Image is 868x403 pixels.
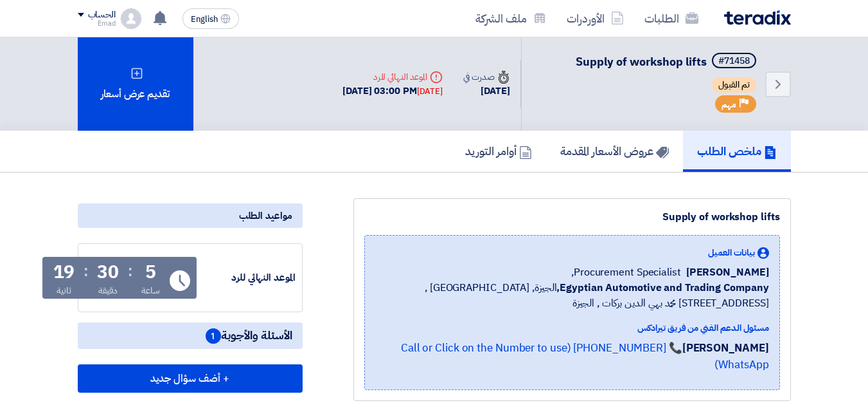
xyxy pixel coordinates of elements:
[375,321,769,335] div: مسئول الدعم الفني من فريق تيرادكس
[342,84,443,98] div: [DATE] 03:00 PM
[78,364,303,393] button: + أضف سؤال جديد
[364,209,780,225] div: Supply of workshop lifts
[191,15,218,24] span: English
[199,270,296,285] div: الموعد النهائي للرد
[78,203,303,228] div: مواعيد الطلب
[88,10,116,21] div: الحساب
[451,131,546,172] a: أوامر التوريد
[78,20,116,27] div: Emad
[697,144,777,158] h5: ملخص الطلب
[556,280,768,295] b: Egyptian Automotive and Trading Company,
[724,10,791,25] img: Teradix logo
[375,280,769,311] span: الجيزة, [GEOGRAPHIC_DATA] ,[STREET_ADDRESS] محمد بهي الدين بركات , الجيزة
[97,263,119,281] div: 30
[128,259,132,283] div: :
[78,37,193,131] div: تقديم عرض أسعار
[145,263,156,281] div: 5
[98,284,118,297] div: دقيقة
[84,259,88,283] div: :
[708,246,755,259] span: بيانات العميل
[571,265,681,280] span: Procurement Specialist,
[463,70,509,84] div: صدرت في
[465,3,556,33] a: ملف الشركة
[206,328,292,344] span: الأسئلة والأجوبة
[546,131,683,172] a: عروض الأسعار المقدمة
[682,340,769,356] strong: [PERSON_NAME]
[141,284,160,297] div: ساعة
[722,98,736,111] span: مهم
[401,340,769,373] a: 📞 [PHONE_NUMBER] (Call or Click on the Number to use WhatsApp)
[465,144,532,158] h5: أوامر التوريد
[718,57,750,66] div: #71458
[342,70,443,84] div: الموعد النهائي للرد
[206,328,221,344] span: 1
[463,84,509,98] div: [DATE]
[634,3,709,33] a: الطلبات
[712,77,756,93] span: تم القبول
[686,265,769,280] span: [PERSON_NAME]
[57,284,71,297] div: ثانية
[121,8,141,29] img: profile_test.png
[683,131,791,172] a: ملخص الطلب
[417,85,443,98] div: [DATE]
[53,263,75,281] div: 19
[182,8,239,29] button: English
[560,144,669,158] h5: عروض الأسعار المقدمة
[576,53,707,70] span: Supply of workshop lifts
[576,53,759,71] h5: Supply of workshop lifts
[556,3,634,33] a: الأوردرات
